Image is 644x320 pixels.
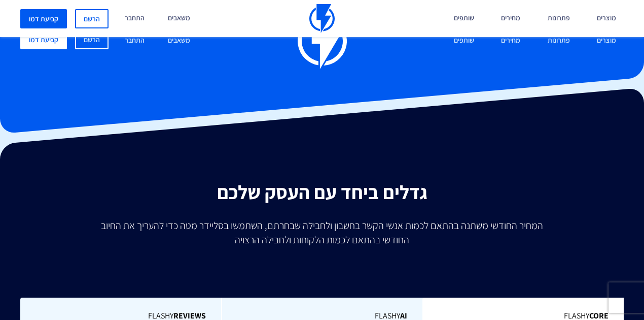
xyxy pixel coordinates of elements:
a: שותפים [446,30,482,52]
h2: גדלים ביחד עם העסק שלכם [8,182,636,203]
a: הרשם [75,30,109,49]
a: פתרונות [540,30,578,52]
a: מוצרים [589,30,624,52]
a: התחבר [117,30,152,52]
p: המחיר החודשי משתנה בהתאם לכמות אנשי הקשר בחשבון ולחבילה שבחרתם, השתמשו בסליידר מטה כדי להעריך את ... [94,218,550,247]
a: משאבים [160,30,198,52]
a: מחירים [493,30,528,52]
a: הרשם [75,9,109,28]
a: קביעת דמו [20,9,67,28]
a: קביעת דמו [20,30,67,49]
